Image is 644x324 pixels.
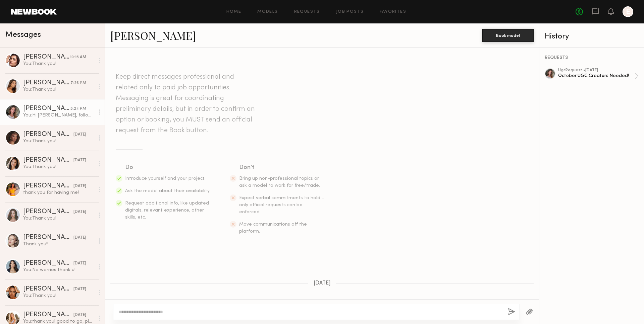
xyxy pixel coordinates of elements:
div: [DATE] [73,235,86,241]
span: Request additional info, like updated digitals, relevant experience, other skills, etc. [125,201,209,220]
a: Requests [294,10,320,14]
div: You: Thank you! [23,86,95,93]
span: Bring up non-professional topics or ask a model to work for free/trade. [239,176,320,188]
a: ugcRequest •[DATE]October UGC Creators Needed! [558,68,639,84]
div: You: Thank you! [23,215,95,222]
div: You: Thank you! [23,293,95,299]
div: [PERSON_NAME] [23,209,73,215]
div: [PERSON_NAME] [23,312,73,318]
div: [PERSON_NAME] [23,260,73,267]
a: Home [226,10,241,14]
div: Don’t [239,163,325,172]
div: [DATE] [73,312,86,318]
div: You: Thank you! [23,138,95,144]
div: [PERSON_NAME] [23,80,70,86]
div: [DATE] [73,209,86,215]
div: thank you for having me! [23,189,95,196]
div: Do [125,163,211,172]
div: [PERSON_NAME] [23,54,70,61]
div: 7:26 PM [70,80,86,86]
a: [PERSON_NAME] [110,28,196,43]
div: [PERSON_NAME] [23,183,73,189]
div: [DATE] [73,157,86,164]
div: REQUESTS [545,56,639,60]
div: [DATE] [73,132,86,138]
span: [DATE] [314,280,331,286]
div: You: Thank you! [23,61,95,67]
span: Ask the model about their availability. [125,189,210,193]
div: [PERSON_NAME] [23,105,70,112]
div: [DATE] [73,286,86,293]
span: Introduce yourself and your project. [125,176,206,181]
div: Thank you!! [23,241,95,247]
div: ugc Request • [DATE] [558,68,635,73]
a: Job Posts [336,10,364,14]
div: [PERSON_NAME] [23,157,73,164]
div: You: No worries thank u! [23,267,95,273]
div: 5:24 PM [70,106,86,112]
span: Expect verbal commitments to hold - only official requests can be enforced. [239,196,324,214]
span: Move communications off the platform. [239,222,307,234]
div: [PERSON_NAME] [23,234,73,241]
div: October UGC Creators Needed! [558,73,635,79]
a: Favorites [380,10,406,14]
header: Keep direct messages professional and related only to paid job opportunities. Messaging is great ... [116,72,257,136]
a: Models [257,10,278,14]
div: You: Hi [PERSON_NAME], following up on your content! [23,112,95,118]
button: Book model [482,29,534,42]
div: History [545,33,639,40]
div: You: Thank you! [23,164,95,170]
div: 10:15 AM [70,54,86,61]
div: [DATE] [73,183,86,189]
div: [PERSON_NAME] [23,131,73,138]
div: [PERSON_NAME] [23,286,73,293]
span: Messages [5,31,41,39]
a: Book model [482,32,534,38]
div: [DATE] [73,260,86,267]
a: E [623,6,633,17]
